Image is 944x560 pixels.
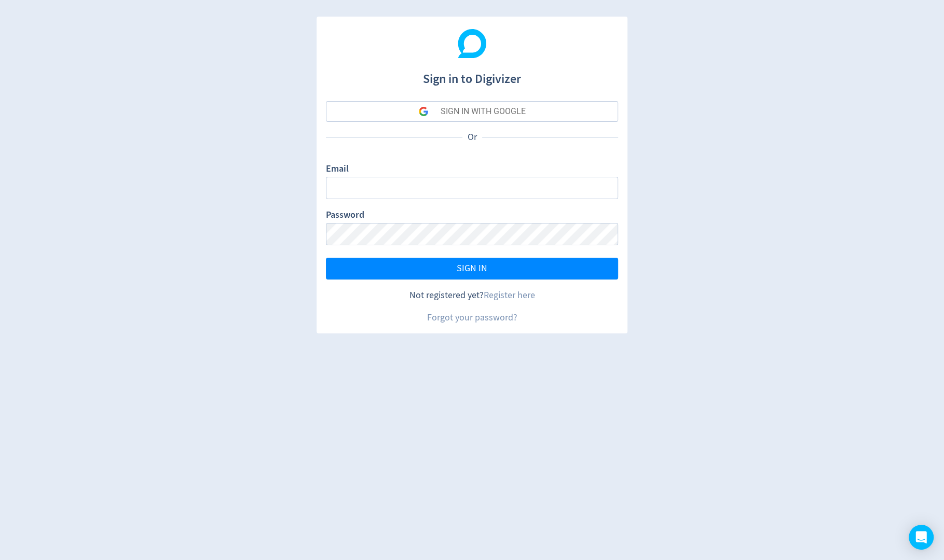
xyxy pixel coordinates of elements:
[326,258,618,279] button: SIGN IN
[909,525,934,550] div: Open Intercom Messenger
[326,101,618,122] button: SIGN IN WITH GOOGLE
[326,208,364,223] label: Password
[441,101,526,122] div: SIGN IN WITH GOOGLE
[484,289,535,301] a: Register here
[458,29,487,58] img: Digivizer Logo
[326,289,618,302] div: Not registered yet?
[326,162,349,177] label: Email
[462,131,482,144] p: Or
[326,61,618,88] h1: Sign in to Digivizer
[427,312,517,324] a: Forgot your password?
[457,264,487,273] span: SIGN IN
